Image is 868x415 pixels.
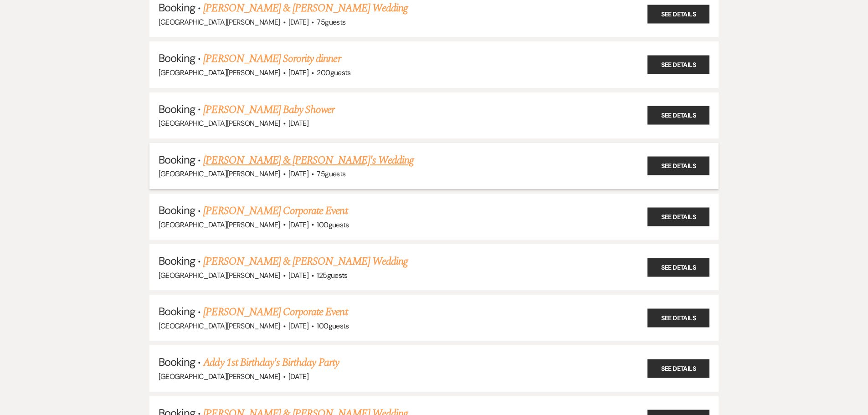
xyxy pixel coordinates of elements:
a: See Details [647,55,709,74]
a: [PERSON_NAME] & [PERSON_NAME]'s Wedding [203,152,414,169]
a: Addy 1st Birthday's Birthday Party [203,354,339,371]
a: [PERSON_NAME] Corporate Event [203,304,347,320]
a: See Details [647,157,709,175]
a: [PERSON_NAME] Sorority dinner [203,51,340,67]
a: [PERSON_NAME] & [PERSON_NAME] Wedding [203,253,407,270]
span: Booking [159,0,195,15]
span: 100 guests [317,220,349,230]
span: Booking [159,51,195,65]
span: [GEOGRAPHIC_DATA][PERSON_NAME] [159,271,280,280]
a: See Details [647,207,709,226]
span: [DATE] [288,17,308,27]
span: [GEOGRAPHIC_DATA][PERSON_NAME] [159,118,280,128]
span: 125 guests [317,271,347,280]
span: [GEOGRAPHIC_DATA][PERSON_NAME] [159,321,280,331]
span: [DATE] [288,220,308,230]
a: See Details [647,106,709,125]
span: 75 guests [317,169,345,179]
a: [PERSON_NAME] Corporate Event [203,203,347,219]
span: Booking [159,355,195,369]
span: [GEOGRAPHIC_DATA][PERSON_NAME] [159,68,280,77]
a: See Details [647,308,709,327]
span: [GEOGRAPHIC_DATA][PERSON_NAME] [159,220,280,230]
span: [DATE] [288,118,308,128]
a: See Details [647,5,709,23]
span: 100 guests [317,321,349,331]
span: [GEOGRAPHIC_DATA][PERSON_NAME] [159,372,280,381]
a: [PERSON_NAME] Baby Shower [203,102,334,118]
span: Booking [159,304,195,318]
span: 75 guests [317,17,345,27]
span: Booking [159,203,195,217]
span: [DATE] [288,68,308,77]
span: Booking [159,254,195,268]
span: [GEOGRAPHIC_DATA][PERSON_NAME] [159,17,280,27]
span: [DATE] [288,372,308,381]
span: [DATE] [288,321,308,331]
span: 200 guests [317,68,350,77]
span: [DATE] [288,271,308,280]
span: Booking [159,102,195,116]
span: [GEOGRAPHIC_DATA][PERSON_NAME] [159,169,280,179]
span: [DATE] [288,169,308,179]
span: Booking [159,153,195,167]
a: See Details [647,258,709,277]
a: See Details [647,359,709,378]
